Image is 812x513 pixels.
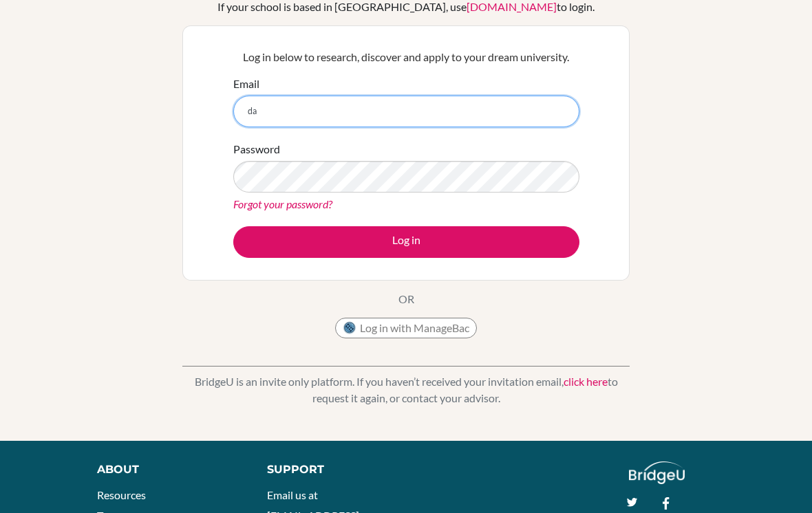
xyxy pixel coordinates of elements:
p: Log in below to research, discover and apply to your dream university. [233,49,579,65]
button: Log in [233,226,579,258]
label: Password [233,141,280,157]
p: BridgeU is an invite only platform. If you haven’t received your invitation email, to request it ... [182,373,630,406]
label: Email [233,76,259,92]
div: About [97,461,236,478]
img: logo_white@2x-f4f0deed5e89b7ecb1c2cc34c3e3d731f90f0f143d5ea2071677605dd97b5244.png [629,461,685,484]
button: Log in with ManageBac [335,318,477,338]
a: Forgot your password? [233,197,332,210]
div: Support [267,461,393,478]
p: OR [398,291,414,307]
a: Resources [97,488,146,501]
a: click here [564,375,608,388]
